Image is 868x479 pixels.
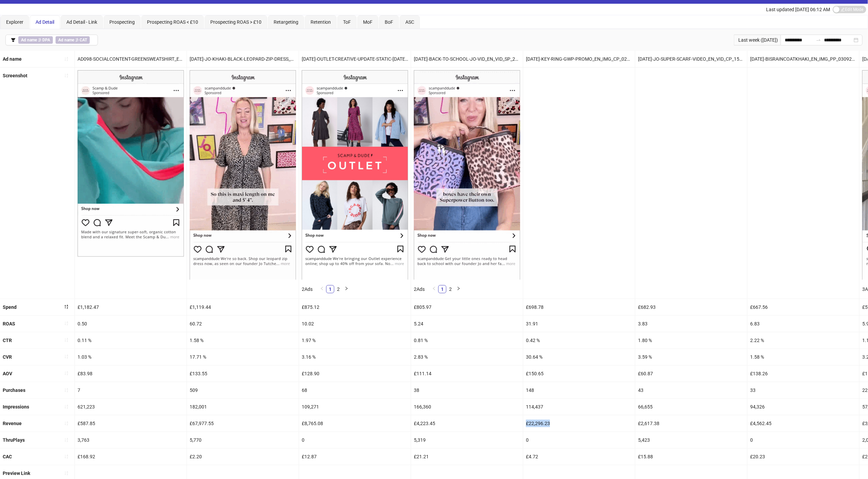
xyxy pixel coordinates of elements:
[523,448,635,465] div: £4.72
[64,73,69,78] span: sort-ascending
[430,285,438,293] button: left
[299,382,411,398] div: 68
[64,304,69,309] span: sort-descending
[635,332,747,348] div: 1.80 %
[411,316,523,332] div: 5.24
[299,51,411,67] div: [DATE]-OUTLET-CREATIVE-UPDATE-STATIC-[DATE]_EN_IMG_CP_30072025_F_CC_SC1_USP3_OUTLET-UPDATE
[635,349,747,365] div: 3.59 %
[3,354,12,360] b: CVR
[75,432,187,448] div: 3,763
[3,437,25,443] b: ThruPlays
[64,404,69,409] span: sort-ascending
[11,38,16,42] span: filter
[75,332,187,348] div: 0.11 %
[18,36,53,44] span: ∌
[343,19,351,25] span: ToF
[302,286,313,292] span: 2 Ads
[58,38,74,42] b: Ad name
[326,285,334,293] a: 1
[299,332,411,348] div: 1.97 %
[75,415,187,432] div: £587.85
[299,316,411,332] div: 10.02
[187,415,299,432] div: £67,977.55
[747,365,859,382] div: £138.26
[414,70,520,279] img: Screenshot 120232870903220005
[64,338,69,342] span: sort-ascending
[430,285,438,293] li: Previous Page
[344,286,348,291] span: right
[56,36,90,44] span: ∌
[635,432,747,448] div: 5,423
[747,382,859,398] div: 33
[64,57,69,61] span: sort-ascending
[21,38,37,42] b: Ad name
[385,19,393,25] span: BoF
[326,285,334,293] li: 1
[523,365,635,382] div: £150.65
[523,399,635,415] div: 114,437
[75,349,187,365] div: 1.03 %
[3,387,25,393] b: Purchases
[311,19,331,25] span: Retention
[635,382,747,398] div: 43
[411,399,523,415] div: 166,360
[523,316,635,332] div: 31.91
[635,316,747,332] div: 3.83
[75,51,187,67] div: AD098-SOCIALCONTENT-GREENSWEATSHIRT_EN_VID_PP_22052025_F_CC_SC24_USP11_SOCIALCONTENT
[447,285,454,293] a: 2
[734,35,781,45] div: Last week ([DATE])
[299,399,411,415] div: 109,271
[635,51,747,67] div: [DATE]-JO-SUPER-SCARF-VIDEO_EN_VID_CP_15082025_F_CC_SC12_USP11_JO-FOUNDER
[147,19,198,25] span: Prospecting ROAS < £10
[80,38,87,42] b: CAT
[747,415,859,432] div: £4,562.45
[411,349,523,365] div: 2.83 %
[635,299,747,315] div: £682.93
[523,382,635,398] div: 148
[342,285,351,293] button: right
[299,365,411,382] div: £128.90
[318,285,326,293] li: Previous Page
[747,316,859,332] div: 6.83
[747,432,859,448] div: 0
[454,285,463,293] button: right
[3,454,12,459] b: CAC
[75,382,187,398] div: 7
[635,448,747,465] div: £15.88
[635,399,747,415] div: 66,655
[75,299,187,315] div: £1,182.47
[747,332,859,348] div: 2.22 %
[438,285,446,293] li: 1
[747,349,859,365] div: 1.58 %
[411,365,523,382] div: £111.14
[411,382,523,398] div: 38
[187,399,299,415] div: 182,001
[3,304,17,310] b: Spend
[747,448,859,465] div: £20.23
[816,37,821,43] span: swap-right
[766,7,830,12] span: Last updated [DATE] 06:12 AM
[523,299,635,315] div: £698.78
[187,365,299,382] div: £133.55
[3,73,27,78] b: Screenshot
[299,299,411,315] div: £875.12
[523,432,635,448] div: 0
[747,299,859,315] div: £667.56
[454,285,463,293] li: Next Page
[190,70,296,279] img: Screenshot 120232428302140005
[42,38,50,42] b: DPA
[3,371,12,376] b: AOV
[187,51,299,67] div: [DATE]-JO-KHAKI-BLACK-LEOPARD-ZIP-DRESS_EN_VID_PP_15082025_F_CC_SC12_USP11_JO-FOUNDER
[78,70,184,257] img: Screenshot 120226734638270005
[523,349,635,365] div: 30.64 %
[299,432,411,448] div: 0
[3,56,22,62] b: Ad name
[302,70,408,279] img: Screenshot 120231653578550005
[75,448,187,465] div: £168.92
[187,382,299,398] div: 509
[3,471,30,476] b: Preview Link
[75,399,187,415] div: 621,223
[405,19,414,25] span: ASC
[187,432,299,448] div: 5,770
[66,19,97,25] span: Ad Detail - Link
